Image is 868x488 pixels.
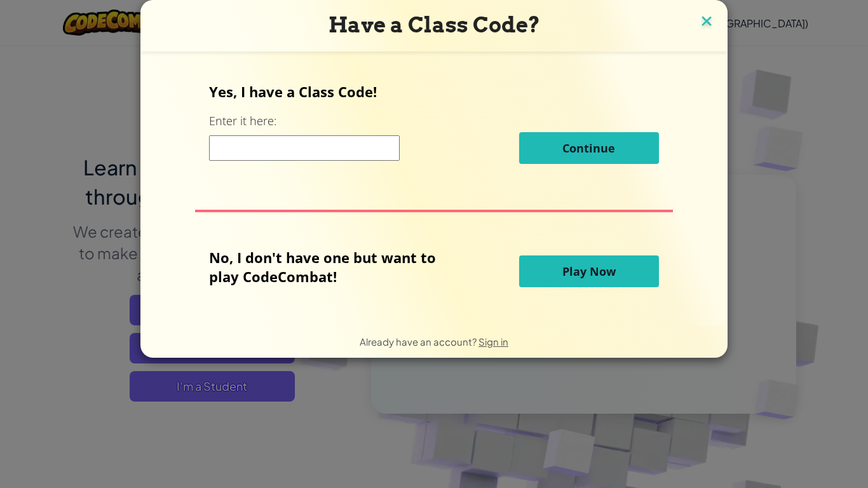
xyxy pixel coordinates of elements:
button: Play Now [519,255,659,287]
p: Yes, I have a Class Code! [209,82,658,101]
span: Play Now [562,264,616,279]
button: Continue [519,132,659,164]
img: close icon [698,13,715,32]
p: No, I don't have one but want to play CodeCombat! [209,248,455,286]
span: Already have an account? [360,335,478,348]
label: Enter it here: [209,113,276,129]
a: Sign in [478,335,508,348]
span: Continue [562,140,615,156]
span: Have a Class Code? [329,12,540,37]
